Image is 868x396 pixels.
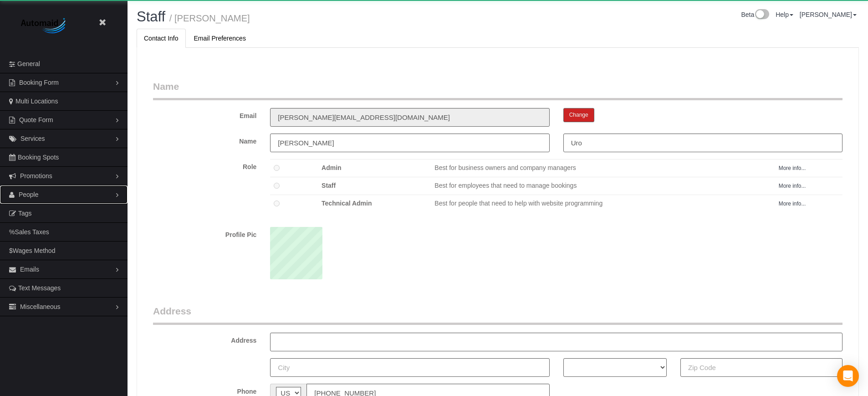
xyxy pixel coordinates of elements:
[754,9,769,21] img: New interface
[146,159,263,171] label: Role
[153,80,842,100] legend: Name
[16,16,73,36] img: Automaid Logo
[800,11,857,18] a: [PERSON_NAME]
[146,227,263,239] label: Profile Pic
[153,304,842,325] legend: Address
[431,159,775,177] td: Best for business owners and company managers
[431,177,775,195] td: Best for employees that need to manage bookings
[146,333,263,345] label: Address
[741,11,769,18] a: Beta
[270,358,549,377] input: City
[137,29,186,48] a: Contact Info
[322,182,336,189] strong: Staff
[20,172,52,180] span: Promotions
[19,191,39,198] span: People
[13,247,56,254] span: Wages Method
[270,134,549,152] input: First Name
[563,134,842,152] input: Last Name
[146,384,263,396] label: Phone
[431,195,775,212] td: Best for people that need to help with website programming
[18,210,32,217] span: Tags
[18,284,61,292] span: Text Messages
[18,154,59,161] span: Booking Spots
[779,165,806,171] a: More info...
[779,183,806,189] a: More info...
[146,108,263,120] label: Email
[563,108,594,122] button: Change
[169,13,250,23] small: / [PERSON_NAME]
[776,11,793,18] a: Help
[322,164,342,171] strong: Admin
[137,9,165,25] a: Staff
[20,135,45,142] span: Services
[322,200,372,207] b: Technical Admin
[19,116,53,123] span: Quote Form
[15,228,49,236] span: Sales Taxes
[680,358,842,377] input: Zip Code
[187,29,253,48] a: Email Preferences
[837,365,859,387] div: Open Intercom Messenger
[17,60,40,67] span: General
[146,134,263,146] label: Name
[20,266,39,273] span: Emails
[15,98,58,105] span: Multi Locations
[779,201,806,207] a: More info...
[20,303,61,310] span: Miscellaneous
[146,159,849,220] div: You must be a Technical Admin or Admin to perform these actions.
[19,79,59,86] span: Booking Form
